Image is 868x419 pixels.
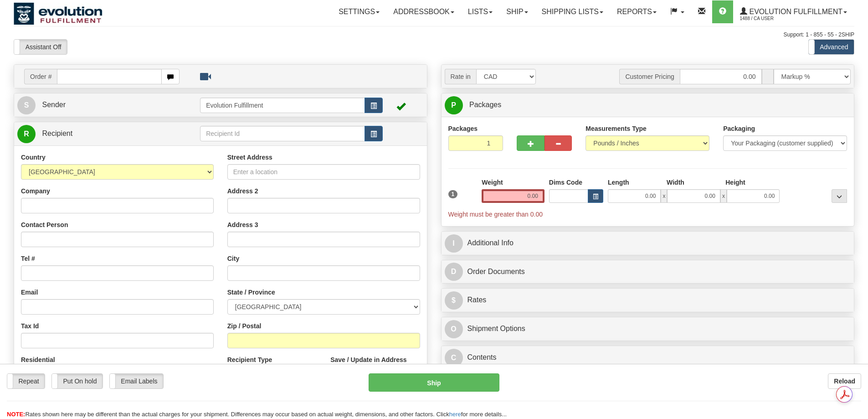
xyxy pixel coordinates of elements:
a: DOrder Documents [445,263,851,281]
span: Evolution Fulfillment [747,8,842,16]
label: Zip / Postal [227,321,262,331]
a: Addressbook [386,0,461,23]
a: here [449,411,461,418]
label: Height [725,178,745,187]
label: Advanced [809,40,854,54]
label: Residential [21,355,55,364]
a: Evolution Fulfillment 1488 / CA User [733,0,854,23]
button: Reload [828,373,861,389]
span: Weight must be greater than 0.00 [448,211,543,218]
span: Recipient [42,129,72,137]
label: Company [21,186,50,196]
button: Ship [369,373,499,392]
span: P [445,96,463,114]
label: Length [608,178,629,187]
span: x [720,189,727,203]
span: R [17,125,36,143]
label: Packaging [723,124,755,133]
div: Support: 1 - 855 - 55 - 2SHIP [14,31,854,39]
span: I [445,234,463,253]
b: Reload [834,378,855,385]
label: Address 2 [227,186,258,196]
label: State / Province [227,288,275,297]
span: Order # [24,69,57,84]
label: Street Address [227,153,272,162]
span: Sender [42,101,66,109]
label: Email [21,288,38,297]
span: Rate in [445,69,476,84]
label: Save / Update in Address Book [330,355,420,373]
a: $Rates [445,291,851,310]
span: Customer Pricing [619,69,679,84]
a: Reports [610,0,663,23]
a: IAdditional Info [445,234,851,253]
a: Shipping lists [535,0,610,23]
a: Ship [499,0,534,23]
img: logo1488.jpg [14,2,103,25]
label: Put On hold [52,374,103,388]
iframe: chat widget [847,163,867,256]
label: Country [21,153,46,162]
a: R Recipient [17,124,180,143]
input: Sender Id [200,98,365,113]
span: S [17,96,36,114]
input: Recipient Id [200,126,365,141]
label: Address 3 [227,220,258,229]
div: ... [832,189,847,203]
label: Weight [482,178,503,187]
span: Packages [469,101,501,109]
a: OShipment Options [445,320,851,338]
span: x [661,189,667,203]
label: Recipient Type [227,355,272,364]
a: Settings [332,0,386,23]
label: Email Labels [110,374,163,388]
label: Tel # [21,254,35,263]
span: 1488 / CA User [740,14,808,23]
label: Measurements Type [586,124,647,133]
label: City [227,254,239,263]
span: 1 [448,190,458,198]
a: S Sender [17,96,200,114]
span: O [445,320,463,338]
label: Packages [448,124,478,133]
span: NOTE: [7,411,25,418]
label: Repeat [7,374,45,388]
span: D [445,263,463,281]
span: $ [445,291,463,310]
span: C [445,349,463,367]
label: Dims Code [549,178,582,187]
a: CContents [445,348,851,367]
input: Enter a location [227,164,420,180]
a: P Packages [445,96,851,114]
label: Assistant Off [14,40,67,54]
label: Tax Id [21,321,39,331]
label: Contact Person [21,220,68,229]
label: Width [667,178,684,187]
a: Lists [461,0,499,23]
